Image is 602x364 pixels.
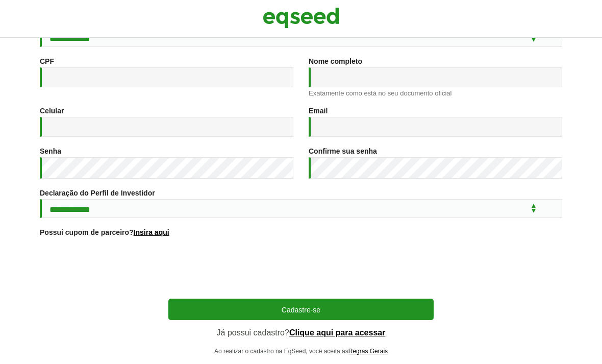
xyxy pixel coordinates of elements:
label: Confirme sua senha [309,148,377,155]
a: Insira aqui [134,229,169,236]
button: Cadastre-se [168,299,434,320]
label: Declaração do Perfil de Investidor [40,189,155,197]
label: Senha [40,148,61,155]
label: CPF [40,58,54,65]
p: Ao realizar o cadastro na EqSeed, você aceita as [168,348,434,355]
p: Já possui cadastro? [168,328,434,337]
label: Possui cupom de parceiro? [40,229,169,236]
a: Regras Gerais [348,348,388,354]
div: Exatamente como está no seu documento oficial [309,90,562,96]
iframe: reCAPTCHA [223,249,379,288]
img: EqSeed Logo [263,5,339,31]
label: Celular [40,107,64,114]
a: Clique aqui para acessar [289,329,386,337]
label: Email [309,107,328,114]
label: Nome completo [309,58,362,65]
